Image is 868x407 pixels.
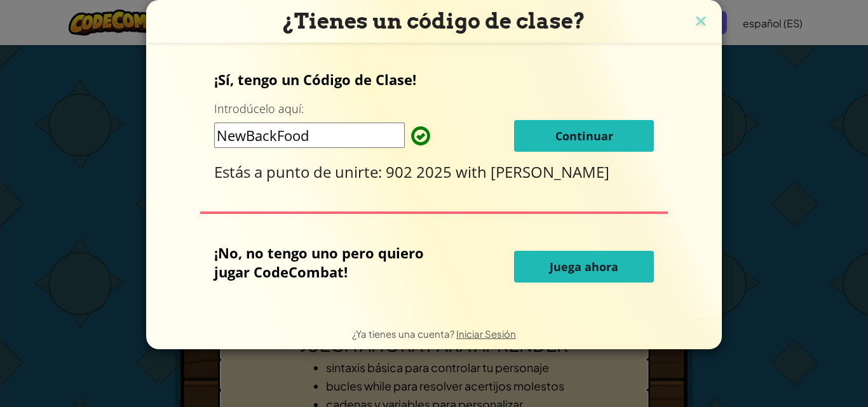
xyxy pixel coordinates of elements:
[214,70,654,89] p: ¡Sí, tengo un Código de Clase!
[693,13,709,32] img: close icon
[352,328,456,340] span: ¿Ya tienes una cuenta?
[283,8,585,34] span: ¿Tienes un código de clase?
[214,243,451,281] p: ¡No, no tengo uno pero quiero jugar CodeCombat!
[555,128,613,143] span: Continuar
[514,251,654,283] button: Juega ahora
[214,161,386,182] span: Estás a punto de unirte:
[514,120,654,152] button: Continuar
[550,259,618,274] span: Juega ahora
[386,161,456,182] span: 902 2025
[491,161,609,182] span: [PERSON_NAME]
[456,161,491,182] span: with
[214,101,304,117] label: Introdúcelo aquí:
[456,328,516,340] a: Iniciar Sesión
